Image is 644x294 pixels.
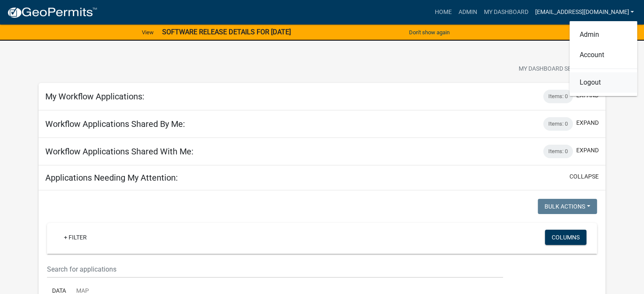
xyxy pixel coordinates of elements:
[406,25,453,39] button: Don't show again
[431,4,455,20] a: Home
[57,230,94,245] a: + Filter
[569,21,637,96] div: [EMAIL_ADDRESS][DOMAIN_NAME]
[45,91,144,102] h5: My Workflow Applications:
[545,230,586,245] button: Columns
[138,25,157,39] a: View
[45,119,185,129] h5: Workflow Applications Shared By Me:
[543,117,573,131] div: Items: 0
[569,172,599,181] button: collapse
[576,118,599,127] button: expand
[543,90,573,103] div: Items: 0
[45,146,193,157] h5: Workflow Applications Shared With Me:
[519,64,591,74] span: My Dashboard Settings
[455,4,480,20] a: Admin
[569,45,637,65] a: Account
[531,4,637,20] a: [EMAIL_ADDRESS][DOMAIN_NAME]
[569,72,637,93] a: Logout
[480,4,531,20] a: My Dashboard
[45,173,178,183] h5: Applications Needing My Attention:
[576,146,599,155] button: expand
[47,261,503,278] input: Search for applications
[512,61,610,77] button: My Dashboard Settingssettings
[162,28,291,36] strong: SOFTWARE RELEASE DETAILS FOR [DATE]
[538,199,597,214] button: Bulk Actions
[543,145,573,158] div: Items: 0
[569,25,637,45] a: Admin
